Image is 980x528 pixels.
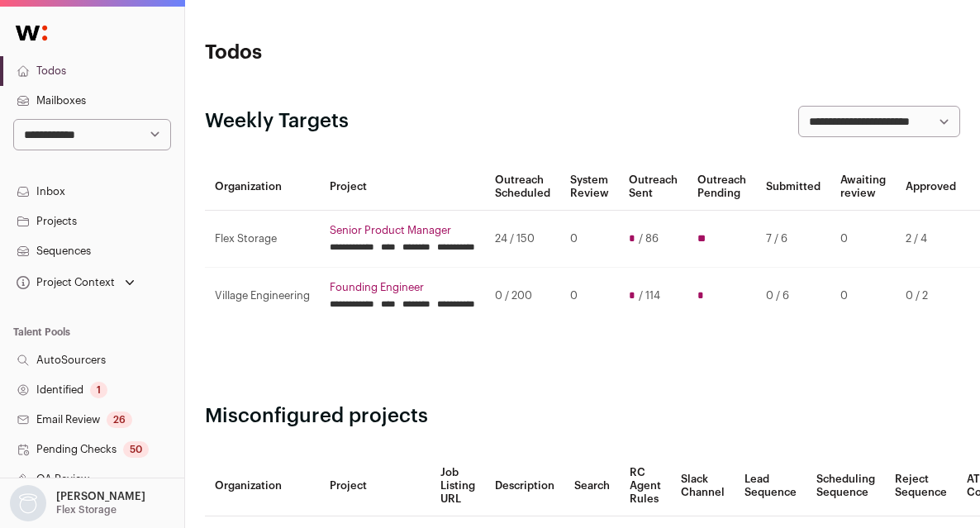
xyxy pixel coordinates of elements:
div: Project Context [13,276,115,289]
th: Project [320,164,485,211]
th: Slack Channel [671,456,735,516]
button: Open dropdown [13,271,138,294]
th: Scheduling Sequence [806,456,885,516]
td: 0 [830,211,896,268]
td: Village Engineering [205,268,320,325]
h2: Misconfigured projects [205,403,960,430]
td: 24 / 150 [485,211,560,268]
div: 26 [107,411,132,428]
div: 50 [123,441,149,458]
th: Outreach Sent [619,164,687,211]
td: 0 / 200 [485,268,560,325]
a: Senior Product Manager [330,224,475,237]
th: Search [564,456,620,516]
th: RC Agent Rules [620,456,671,516]
td: Flex Storage [205,211,320,268]
div: 1 [90,382,107,398]
td: 0 [830,268,896,325]
th: Outreach Pending [687,164,756,211]
span: / 86 [639,232,659,245]
th: Organization [205,164,320,211]
img: nopic.png [10,485,46,521]
td: 0 / 6 [756,268,830,325]
button: Open dropdown [7,485,149,521]
td: 0 [560,211,619,268]
p: [PERSON_NAME] [56,490,145,503]
th: Organization [205,456,320,516]
img: Wellfound [7,17,56,50]
td: 7 / 6 [756,211,830,268]
p: Flex Storage [56,503,117,516]
th: Lead Sequence [735,456,806,516]
th: Job Listing URL [431,456,485,516]
h2: Weekly Targets [205,108,349,135]
td: 0 [560,268,619,325]
th: Reject Sequence [885,456,957,516]
th: System Review [560,164,619,211]
th: Approved [896,164,966,211]
th: Project [320,456,431,516]
th: Outreach Scheduled [485,164,560,211]
td: 2 / 4 [896,211,966,268]
th: Awaiting review [830,164,896,211]
th: Submitted [756,164,830,211]
td: 0 / 2 [896,268,966,325]
a: Founding Engineer [330,281,475,294]
span: / 114 [639,289,660,302]
th: Description [485,456,564,516]
h1: Todos [205,40,457,66]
